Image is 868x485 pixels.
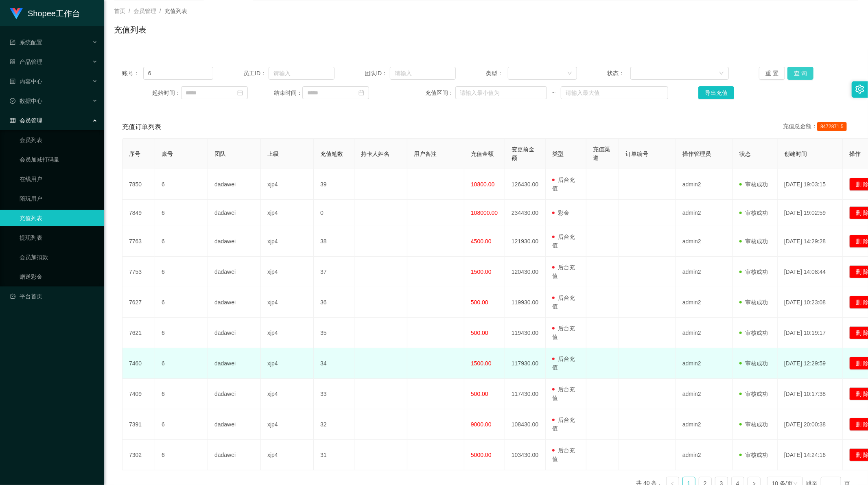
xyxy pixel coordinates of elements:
[155,318,208,348] td: 6
[471,360,492,367] span: 1500.00
[552,356,575,371] span: 后台充值
[208,257,261,287] td: dadawei
[122,257,155,287] td: 7753
[505,257,546,287] td: 120430.00
[10,59,42,65] span: 产品管理
[593,146,610,161] span: 充值渠道
[314,348,354,379] td: 34
[676,200,733,226] td: admin2
[10,59,15,65] i: 图标: appstore-o
[471,421,492,428] span: 9000.00
[243,69,269,78] span: 员工ID：
[261,257,314,287] td: xjp4
[778,409,843,440] td: [DATE] 20:00:38
[314,440,354,470] td: 31
[274,89,302,97] span: 结束时间：
[155,200,208,226] td: 6
[10,118,15,123] i: 图标: table
[817,122,847,131] span: 8472871.5
[739,391,768,397] span: 审核成功
[505,169,546,200] td: 126430.00
[676,318,733,348] td: admin2
[365,69,390,78] span: 团队ID：
[778,379,843,409] td: [DATE] 10:17:38
[759,67,785,80] button: 重 置
[739,269,768,275] span: 审核成功
[414,151,437,157] span: 用户备注
[567,71,572,76] i: 图标: down
[676,409,733,440] td: admin2
[505,287,546,318] td: 119930.00
[314,257,354,287] td: 37
[122,318,155,348] td: 7621
[471,238,492,245] span: 4500.00
[10,10,80,16] a: Shopee工作台
[261,226,314,257] td: xjp4
[778,226,843,257] td: [DATE] 14:29:28
[208,379,261,409] td: dadawei
[261,379,314,409] td: xjp4
[10,79,15,84] i: 图标: profile
[129,8,130,14] span: /
[676,287,733,318] td: admin2
[261,169,314,200] td: xjp4
[314,226,354,257] td: 38
[505,348,546,379] td: 117930.00
[10,39,42,46] span: 系统配置
[505,200,546,226] td: 234430.00
[547,89,561,97] span: ~
[261,318,314,348] td: xjp4
[122,69,143,78] span: 账号：
[314,287,354,318] td: 36
[10,78,42,85] span: 内容中心
[739,330,768,336] span: 审核成功
[10,288,98,304] a: 图标: dashboard平台首页
[552,325,575,340] span: 后台充值
[155,440,208,470] td: 6
[114,24,146,36] h1: 充值列表
[261,409,314,440] td: xjp4
[155,409,208,440] td: 6
[122,440,155,470] td: 7302
[155,348,208,379] td: 6
[471,269,492,275] span: 1500.00
[320,151,343,157] span: 充值笔数
[505,379,546,409] td: 117430.00
[143,67,213,80] input: 请输入
[739,299,768,306] span: 审核成功
[471,151,494,157] span: 充值金额
[778,287,843,318] td: [DATE] 10:23:08
[208,169,261,200] td: dadawei
[486,69,507,78] span: 类型：
[471,181,494,188] span: 10800.00
[552,210,569,216] span: 彩金
[719,71,724,76] i: 图标: down
[783,122,850,132] div: 充值总金额：
[122,200,155,226] td: 7849
[778,169,843,200] td: [DATE] 19:03:15
[267,151,279,157] span: 上级
[552,447,575,462] span: 后台充值
[455,86,547,99] input: 请输入最小值为
[471,299,488,306] span: 500.00
[505,226,546,257] td: 121930.00
[261,348,314,379] td: xjp4
[778,257,843,287] td: [DATE] 14:08:44
[778,440,843,470] td: [DATE] 14:24:16
[153,89,181,97] span: 起始时间：
[505,440,546,470] td: 103430.00
[682,151,711,157] span: 操作管理员
[208,318,261,348] td: dadawei
[269,67,335,80] input: 请输入
[784,151,807,157] span: 创建时间
[471,330,488,336] span: 500.00
[471,210,498,216] span: 108000.00
[471,391,488,397] span: 500.00
[160,8,161,14] span: /
[698,86,734,99] button: 导出充值
[122,169,155,200] td: 7850
[676,169,733,200] td: admin2
[20,269,98,285] a: 赠送彩金
[552,264,575,279] span: 后台充值
[314,169,354,200] td: 39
